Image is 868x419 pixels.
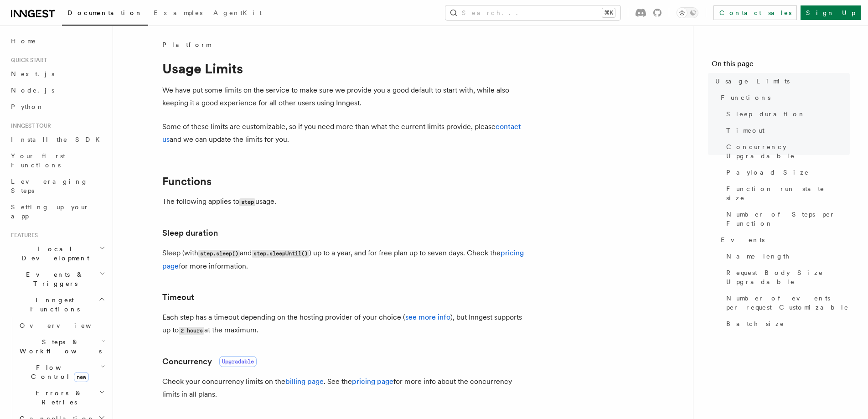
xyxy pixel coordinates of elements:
[7,82,107,98] a: Node.js
[445,5,620,20] button: Search...⌘K
[712,58,850,73] h4: On this page
[162,291,194,304] a: Timeout
[11,103,44,110] span: Python
[62,3,148,26] a: Documentation
[721,93,770,102] span: Functions
[723,139,850,164] a: Concurrency Upgradable
[162,227,218,239] a: Sleep duration
[162,60,527,77] h1: Usage Limits
[148,3,208,25] a: Examples
[7,33,107,49] a: Home
[723,290,850,316] a: Number of events per request Customizable
[11,87,54,94] span: Node.js
[7,199,107,224] a: Setting up your app
[179,327,204,335] code: 2 hours
[162,120,527,146] p: Some of these limits are customizable, so if you need more than what the current limits provide, ...
[405,313,450,321] a: see more info
[723,248,850,264] a: Name length
[162,247,527,273] p: Sleep (with and ) up to a year, and for free plan up to seven days. Check the for more information.
[7,241,107,266] button: Local Development
[20,322,114,329] span: Overview
[7,266,107,292] button: Events & Triggers
[16,337,102,356] span: Steps & Workflows
[162,375,527,401] p: Check your concurrency limits on the . See the for more info about the concurrency limits in all ...
[723,122,850,139] a: Timeout
[213,9,262,16] span: AgentKit
[726,210,850,228] span: Number of Steps per Function
[11,136,105,143] span: Install the SDK
[162,311,527,337] p: Each step has a timeout depending on the hosting provider of your choice ( ), but Inngest support...
[7,173,107,199] a: Leveraging Steps
[726,142,850,160] span: Concurrency Upgradable
[7,148,107,173] a: Your first Functions
[713,5,797,20] a: Contact sales
[7,295,98,314] span: Inngest Functions
[162,355,257,368] a: ConcurrencyUpgradable
[162,40,211,49] span: Platform
[717,232,850,248] a: Events
[16,388,99,407] span: Errors & Retries
[723,181,850,206] a: Function run state size
[712,73,850,89] a: Usage Limits
[801,5,861,20] a: Sign Up
[7,244,99,263] span: Local Development
[239,198,255,206] code: step
[208,3,267,25] a: AgentKit
[74,372,89,382] span: new
[219,356,257,367] span: Upgradable
[11,152,65,169] span: Your first Functions
[677,7,698,18] button: Toggle dark mode
[162,175,212,188] a: Functions
[723,164,850,181] a: Payload Size
[721,235,765,244] span: Events
[285,377,324,386] a: billing page
[723,316,850,332] a: Batch size
[11,178,88,194] span: Leveraging Steps
[11,36,36,46] span: Home
[7,292,107,317] button: Inngest Functions
[7,232,38,239] span: Features
[726,294,850,312] span: Number of events per request Customizable
[16,334,107,359] button: Steps & Workflows
[7,122,51,129] span: Inngest tour
[162,84,527,109] p: We have put some limits on the service to make sure we provide you a good default to start with, ...
[16,317,107,334] a: Overview
[67,9,143,16] span: Documentation
[11,203,89,220] span: Setting up your app
[162,195,527,208] p: The following applies to usage.
[7,57,47,64] span: Quick start
[723,206,850,232] a: Number of Steps per Function
[16,385,107,410] button: Errors & Retries
[7,131,107,148] a: Install the SDK
[198,250,240,258] code: step.sleep()
[7,270,99,288] span: Events & Triggers
[11,70,54,78] span: Next.js
[726,184,850,202] span: Function run state size
[352,377,393,386] a: pricing page
[726,126,765,135] span: Timeout
[726,319,785,328] span: Batch size
[154,9,202,16] span: Examples
[726,109,806,119] span: Sleep duration
[7,66,107,82] a: Next.js
[717,89,850,106] a: Functions
[723,106,850,122] a: Sleep duration
[602,8,615,17] kbd: ⌘K
[715,77,790,86] span: Usage Limits
[7,98,107,115] a: Python
[16,359,107,385] button: Flow Controlnew
[16,363,100,381] span: Flow Control
[726,168,809,177] span: Payload Size
[726,252,790,261] span: Name length
[252,250,309,258] code: step.sleepUntil()
[723,264,850,290] a: Request Body Size Upgradable
[726,268,850,286] span: Request Body Size Upgradable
